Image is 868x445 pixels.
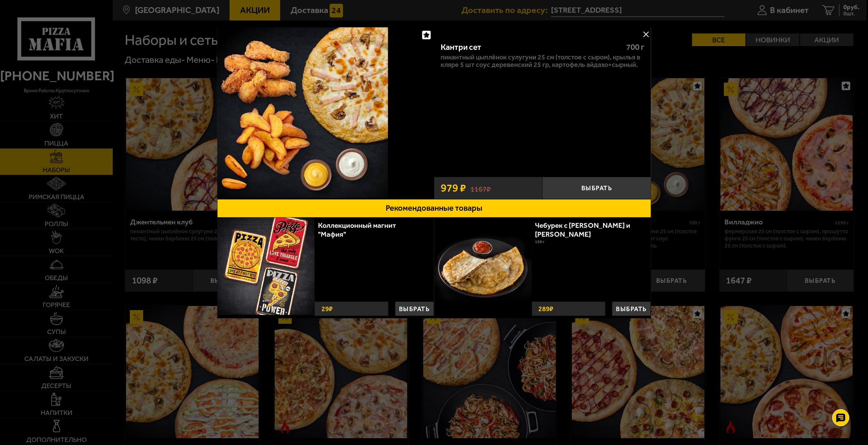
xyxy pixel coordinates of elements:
span: 150 г [535,239,545,244]
strong: 29 ₽ [320,302,334,316]
a: Кантри сет [217,27,434,199]
img: Кантри сет [217,27,388,198]
p: Пикантный цыплёнок сулугуни 25 см (толстое с сыром), крылья в кляре 5 шт соус деревенский 25 гр, ... [441,54,644,68]
a: Коллекционный магнит "Мафия" [318,221,396,238]
button: Рекомендованные товары [217,199,651,218]
span: 700 г [626,42,644,52]
button: Выбрать [542,177,651,199]
a: Чебурек с [PERSON_NAME] и [PERSON_NAME] [535,221,630,238]
div: Кантри сет [441,42,619,52]
strong: 289 ₽ [537,302,555,316]
button: Выбрать [395,302,434,316]
button: Выбрать [612,302,651,316]
span: 979 ₽ [441,183,466,194]
s: 1167 ₽ [470,183,491,193]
